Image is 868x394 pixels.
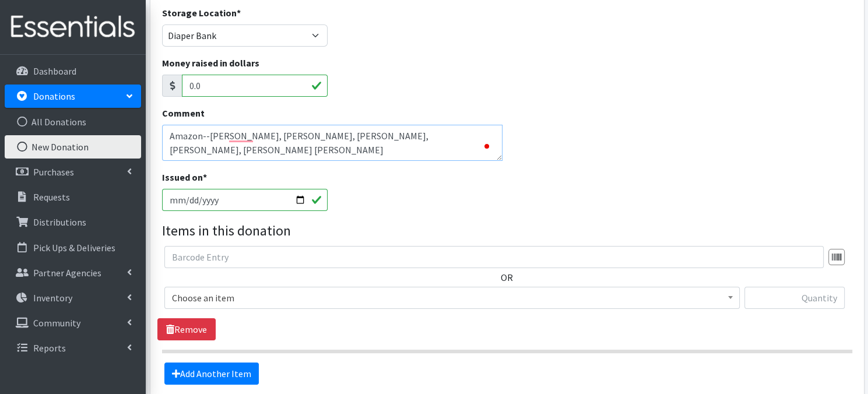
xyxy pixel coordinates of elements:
[164,246,824,268] input: Barcode Entry
[5,59,141,83] a: Dashboard
[162,6,241,20] label: Storage Location
[5,261,141,284] a: Partner Agencies
[5,236,141,259] a: Pick Ups & Deliveries
[5,185,141,209] a: Requests
[5,286,141,309] a: Inventory
[33,65,76,77] p: Dashboard
[5,210,141,234] a: Distributions
[237,7,241,19] abbr: required
[33,90,75,102] p: Donations
[33,342,66,354] p: Reports
[203,171,207,183] abbr: required
[33,216,86,228] p: Distributions
[5,311,141,335] a: Community
[172,290,732,306] span: Choose an item
[5,110,141,133] a: All Donations
[33,267,101,279] p: Partner Agencies
[5,8,141,47] img: HumanEssentials
[5,135,141,159] a: New Donation
[162,106,205,120] label: Comment
[501,270,513,284] label: OR
[33,166,74,178] p: Purchases
[5,160,141,184] a: Purchases
[164,363,259,385] a: Add Another Item
[5,336,141,360] a: Reports
[5,85,141,108] a: Donations
[164,287,740,309] span: Choose an item
[162,125,503,161] textarea: To enrich screen reader interactions, please activate Accessibility in Grammarly extension settings
[33,191,70,203] p: Requests
[162,220,852,241] legend: Items in this donation
[33,317,80,329] p: Community
[162,170,207,184] label: Issued on
[744,287,845,309] input: Quantity
[33,242,115,254] p: Pick Ups & Deliveries
[33,292,72,304] p: Inventory
[157,318,216,340] a: Remove
[162,56,259,70] label: Money raised in dollars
